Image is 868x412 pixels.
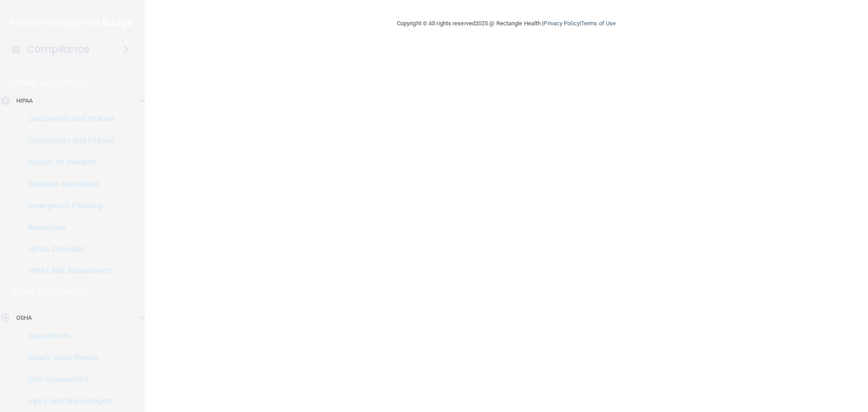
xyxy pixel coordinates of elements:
div: Copyright © All rights reserved 2025 @ Rectangle Health | | [341,9,671,38]
p: Documents and Policies [6,136,129,145]
p: Business Associates [6,180,129,189]
p: HIPAA Risk Assessment [6,266,129,275]
img: PMB logo [11,14,134,32]
p: Resources [6,223,129,232]
p: HIPAA [16,95,33,106]
p: HIPAA Checklist [6,245,129,254]
a: Terms of Use [581,20,616,27]
p: Learn More! [39,287,87,298]
p: Documents and Policies [6,114,129,123]
p: Report an Incident [6,158,129,167]
p: HIPAA [12,77,35,88]
p: OSHA [16,313,32,323]
p: Self-Assessment [6,375,129,384]
p: Documents [6,331,129,341]
a: Privacy Policy [543,20,579,27]
p: Learn More! [40,77,88,88]
p: OSHA [12,287,35,298]
p: Emergency Planning [6,201,129,210]
p: Safety Data Sheets [6,353,129,362]
p: Injury and Illness Report [6,397,129,406]
h4: Compliance [27,43,90,56]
